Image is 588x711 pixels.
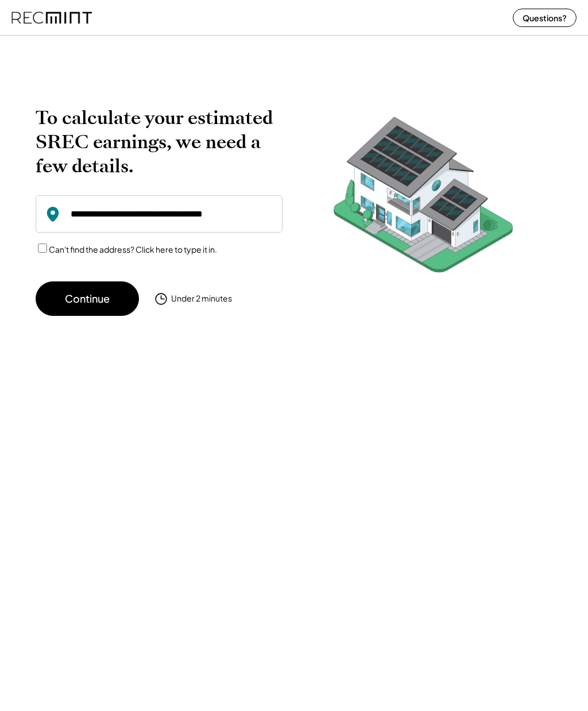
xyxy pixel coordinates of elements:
img: RecMintArtboard%207.png [311,106,535,290]
h2: To calculate your estimated SREC earnings, we need a few details. [36,106,283,178]
button: Questions? [513,9,577,27]
img: recmint-logotype%403x%20%281%29.jpeg [11,2,92,33]
button: Continue [36,281,139,316]
div: Under 2 minutes [171,293,232,304]
label: Can't find the address? Click here to type it in. [49,244,217,254]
